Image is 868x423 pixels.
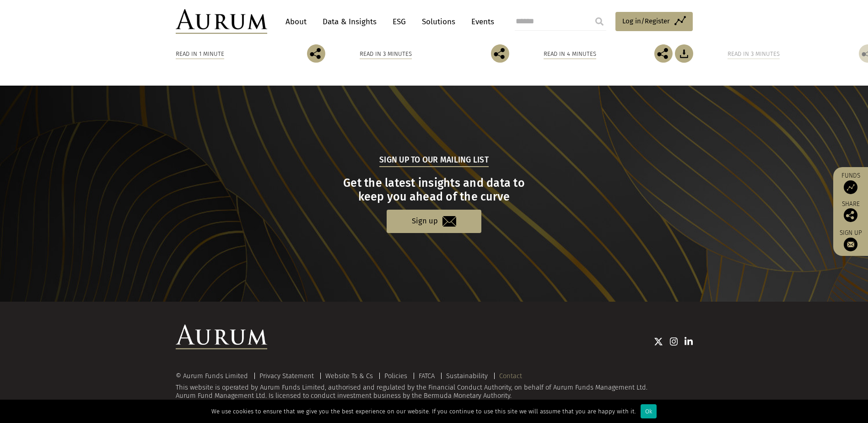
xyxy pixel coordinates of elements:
[670,337,678,346] img: Instagram icon
[838,201,863,222] div: Share
[318,13,381,30] a: Data & Insights
[675,44,693,63] img: Download Article
[259,372,314,380] a: Privacy Statement
[544,49,596,59] div: Read in 4 minutes
[281,13,311,30] a: About
[176,9,267,34] img: Aurum
[177,176,691,204] h3: Get the latest insights and data to keep you ahead of the curve
[360,49,412,59] div: Read in 3 minutes
[499,372,522,380] a: Contact
[176,373,253,380] div: © Aurum Funds Limited
[491,44,509,63] img: Share this post
[419,372,435,380] a: FATCA
[446,372,488,380] a: Sustainability
[467,13,494,30] a: Events
[615,12,693,31] a: Log in/Register
[590,12,609,31] input: Submit
[325,372,373,380] a: Website Ts & Cs
[417,13,460,30] a: Solutions
[641,404,657,418] div: Ok
[685,337,693,346] img: Linkedin icon
[654,337,663,346] img: Twitter icon
[844,208,857,222] img: Share this post
[388,13,410,30] a: ESG
[622,16,670,27] span: Log in/Register
[384,372,407,380] a: Policies
[654,44,673,63] img: Share this post
[176,372,693,400] div: This website is operated by Aurum Funds Limited, authorised and regulated by the Financial Conduc...
[728,49,780,59] div: Read in 3 minutes
[838,229,863,251] a: Sign up
[176,49,224,59] div: Read in 1 minute
[844,238,857,251] img: Sign up to our newsletter
[307,44,325,63] img: Share this post
[844,180,857,194] img: Access Funds
[838,172,863,194] a: Funds
[379,154,489,167] h5: Sign up to our mailing list
[176,325,267,349] img: Aurum Logo
[387,210,481,233] a: Sign up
